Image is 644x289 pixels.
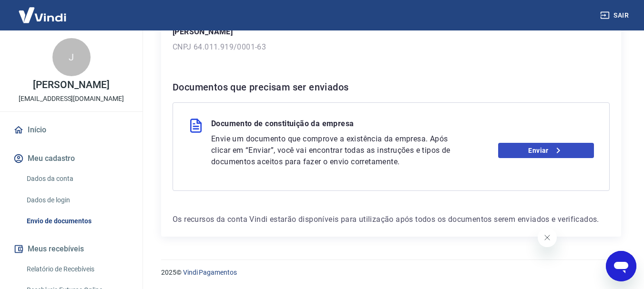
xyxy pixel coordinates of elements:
[11,239,131,259] button: Meus recebíveis
[173,80,610,95] h6: Documentos que precisam ser enviados
[161,268,621,278] p: 2025 ©
[19,94,124,104] p: [EMAIL_ADDRESS][DOMAIN_NAME]
[23,211,131,231] a: Envio de documentos
[498,143,594,158] a: Enviar
[183,269,237,276] a: Vindi Pagamentos
[11,120,131,140] a: Início
[11,0,73,30] img: Vindi
[173,41,610,53] p: CNPJ 64.011.919/0001-63
[52,38,91,76] div: J
[173,214,610,225] p: Os recursos da conta Vindi estarão disponíveis para utilização após todos os documentos serem env...
[11,148,131,169] button: Meu cadastro
[23,169,131,189] a: Dados da conta
[33,80,109,90] p: [PERSON_NAME]
[188,118,204,133] img: file.3f2e98d22047474d3a157069828955b5.svg
[211,133,460,168] p: Envie um documento que comprove a existência da empresa. Após clicar em “Enviar”, você vai encont...
[6,7,80,14] span: Olá! Precisa de ajuda?
[23,190,131,210] a: Dados de login
[211,118,354,133] p: Documento de constituição da empresa
[606,251,636,281] iframe: Botão para abrir a janela de mensagens
[538,228,557,247] iframe: Fechar mensagem
[23,259,131,279] a: Relatório de Recebíveis
[173,26,610,38] p: [PERSON_NAME]
[598,7,633,24] button: Sair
